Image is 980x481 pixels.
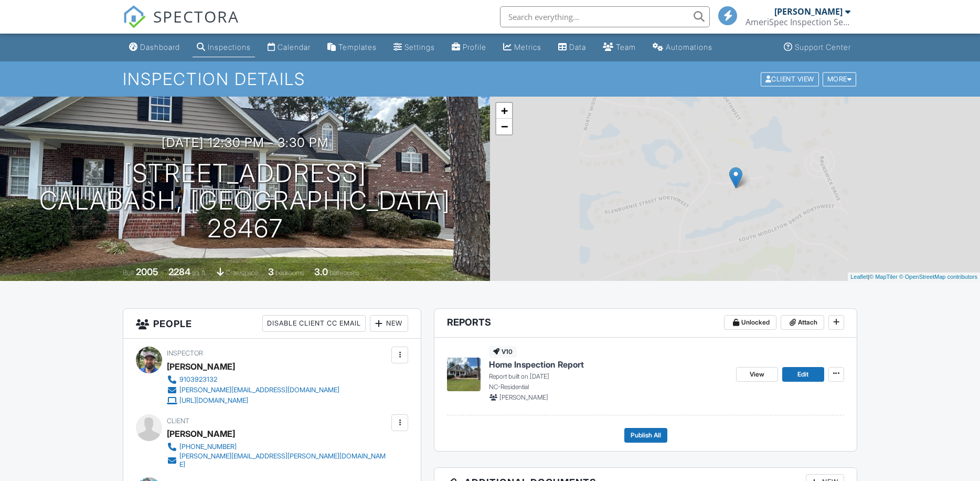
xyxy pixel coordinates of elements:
[780,38,855,57] a: Support Center
[263,38,315,57] a: Calendar
[496,119,512,134] a: Zoom out
[869,274,898,280] a: © MapTiler
[760,75,822,82] a: Client View
[167,426,235,442] div: [PERSON_NAME]
[389,38,439,57] a: Settings
[123,269,134,277] span: Built
[648,38,717,57] a: Automations (Basic)
[848,273,980,281] div: |
[500,6,710,27] input: Search everything...
[140,43,180,51] div: Dashboard
[193,38,255,57] a: Inspections
[745,17,850,27] div: AmeriSpec Inspection Services
[616,43,636,51] div: Team
[569,43,586,51] div: Data
[496,103,512,119] a: Zoom in
[774,6,843,17] div: [PERSON_NAME]
[278,43,311,51] div: Calendar
[179,396,248,405] div: [URL][DOMAIN_NAME]
[167,442,389,452] a: [PHONE_NUMBER]
[795,43,851,51] div: Support Center
[167,417,189,425] span: Client
[850,274,868,280] a: Leaflet
[136,266,158,277] div: 2005
[899,274,977,280] a: © OpenStreetMap contributors
[153,5,239,27] span: SPECTORA
[179,386,339,394] div: [PERSON_NAME][EMAIL_ADDRESS][DOMAIN_NAME]
[168,266,190,277] div: 2284
[370,315,408,332] div: New
[162,135,329,150] h3: [DATE] 12:30 pm - 3:30 pm
[554,38,590,57] a: Data
[323,38,381,57] a: Templates
[338,43,377,51] div: Templates
[179,452,389,469] div: [PERSON_NAME][EMAIL_ADDRESS][PERSON_NAME][DOMAIN_NAME]
[167,395,339,406] a: [URL][DOMAIN_NAME]
[329,269,359,277] span: bathrooms
[123,70,857,88] h1: Inspection Details
[208,43,251,51] div: Inspections
[275,269,304,277] span: bedrooms
[167,349,203,357] span: Inspector
[262,315,366,332] div: Disable Client CC Email
[167,452,389,469] a: [PERSON_NAME][EMAIL_ADDRESS][PERSON_NAME][DOMAIN_NAME]
[823,72,857,86] div: More
[463,43,486,51] div: Profile
[666,43,712,51] div: Automations
[123,5,146,28] img: The Best Home Inspection Software - Spectora
[448,38,491,57] a: Company Profile
[599,38,640,57] a: Team
[125,38,184,57] a: Dashboard
[499,38,546,57] a: Metrics
[179,443,237,451] div: [PHONE_NUMBER]
[167,385,339,395] a: [PERSON_NAME][EMAIL_ADDRESS][DOMAIN_NAME]
[192,269,207,277] span: sq. ft.
[226,269,258,277] span: crawlspace
[167,374,339,385] a: 9103923132
[761,72,819,86] div: Client View
[179,375,217,384] div: 9103923132
[167,359,235,374] div: [PERSON_NAME]
[404,43,435,51] div: Settings
[514,43,541,51] div: Metrics
[268,266,274,277] div: 3
[17,160,473,243] h1: [STREET_ADDRESS] Calabash, [GEOGRAPHIC_DATA] 28467
[123,309,421,339] h3: People
[123,14,239,36] a: SPECTORA
[314,266,328,277] div: 3.0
